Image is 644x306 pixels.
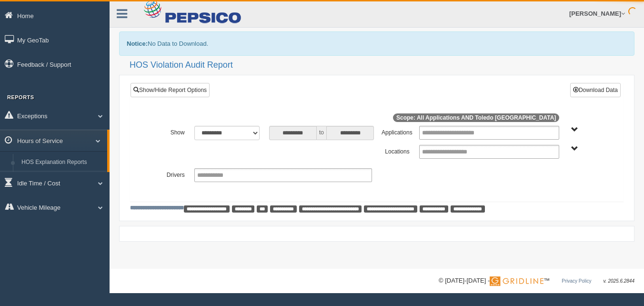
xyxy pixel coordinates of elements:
[562,278,591,284] a: Privacy Policy
[490,276,543,286] img: Gridline
[152,126,190,137] label: Show
[131,83,210,97] a: Show/Hide Report Options
[439,276,634,286] div: © [DATE]-[DATE] - ™
[317,126,326,140] span: to
[604,278,634,284] span: v. 2025.6.2844
[393,113,559,122] span: Scope: All Applications AND Toledo [GEOGRAPHIC_DATA]
[152,168,190,180] label: Drivers
[570,83,621,97] button: Download Data
[377,145,414,156] label: Locations
[127,40,148,47] b: Notice:
[17,154,107,171] a: HOS Explanation Reports
[119,31,634,56] div: No Data to Download.
[377,126,414,137] label: Applications
[17,171,107,188] a: HOS Violation Audit Reports
[130,61,634,70] h2: HOS Violation Audit Report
